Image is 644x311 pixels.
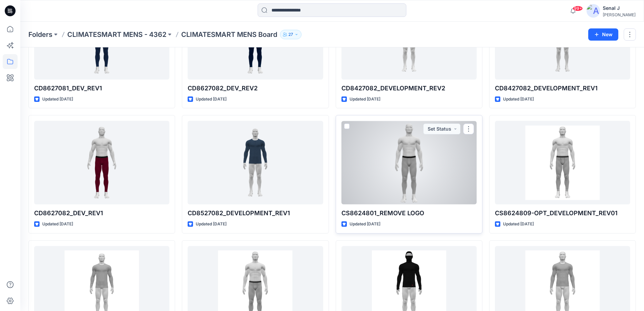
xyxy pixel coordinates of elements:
p: Updated [DATE] [350,221,380,228]
p: CS8624801_REMOVE LOGO [341,208,477,218]
div: [PERSON_NAME] [603,12,636,17]
p: CD8627081_DEV_REV1 [34,84,169,93]
a: CS8624801_REMOVE LOGO [341,121,477,204]
p: Updated [DATE] [196,96,226,103]
span: 99+ [573,6,583,11]
a: Folders [28,30,52,39]
div: Senal J [603,4,636,12]
p: Updated [DATE] [42,221,73,228]
p: Updated [DATE] [503,221,534,228]
a: CLIMATESMART MENS - 4362 [67,30,166,39]
a: CS8624809-OPT_DEVELOPMENT_REV01 [495,121,630,204]
p: Updated [DATE] [350,96,380,103]
p: 27 [288,31,293,38]
p: CD8627082_DEV_REV2 [188,84,323,93]
p: Updated [DATE] [503,96,534,103]
button: New [588,28,618,41]
p: CD8527082_DEVELOPMENT_REV1 [188,208,323,218]
p: CD8627082_DEV_REV1 [34,208,169,218]
p: CS8624809-OPT_DEVELOPMENT_REV01 [495,208,630,218]
p: CLIMATESMART MENS Board [181,30,277,39]
button: 27 [280,30,302,39]
p: CD8427082_DEVELOPMENT_REV2 [341,84,477,93]
p: Updated [DATE] [196,221,226,228]
a: CD8627082_DEV_REV1 [34,121,169,204]
p: Updated [DATE] [42,96,73,103]
a: CD8527082_DEVELOPMENT_REV1 [188,121,323,204]
p: CD8427082_DEVELOPMENT_REV1 [495,84,630,93]
img: avatar [587,4,600,18]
